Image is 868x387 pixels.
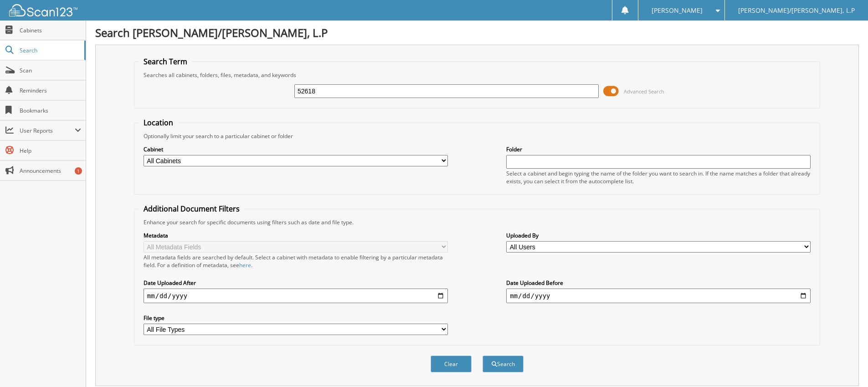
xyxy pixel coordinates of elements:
div: Searches all cabinets, folders, files, metadata, and keywords [139,71,815,79]
button: Search [483,356,524,372]
span: [PERSON_NAME]/[PERSON_NAME], L.P [738,8,855,13]
span: Help [20,147,81,155]
label: Date Uploaded After [144,279,448,287]
div: Optionally limit your search to a particular cabinet or folder [139,132,815,140]
span: [PERSON_NAME] [652,8,703,13]
div: Select a cabinet and begin typing the name of the folder you want to search in. If the name match... [506,170,811,185]
div: Enhance your search for specific documents using filters such as date and file type. [139,218,815,226]
span: Scan [20,67,81,74]
span: Search [20,46,80,54]
span: Cabinets [20,26,81,34]
span: User Reports [20,127,75,134]
a: here [239,261,251,269]
legend: Additional Document Filters [139,204,244,214]
label: Metadata [144,232,448,239]
h1: Search [PERSON_NAME]/[PERSON_NAME], L.P [95,25,859,40]
label: Uploaded By [506,232,811,239]
div: 1 [75,167,82,175]
div: All metadata fields are searched by default. Select a cabinet with metadata to enable filtering b... [144,253,448,269]
legend: Location [139,118,178,128]
iframe: Chat Widget [822,343,868,387]
input: start [144,289,448,303]
label: Folder [506,145,811,153]
img: scan123-logo-white.svg [9,4,77,16]
button: Clear [431,356,472,372]
input: end [506,289,811,303]
label: File type [144,314,448,322]
span: Bookmarks [20,107,81,114]
label: Date Uploaded Before [506,279,811,287]
span: Reminders [20,87,81,94]
label: Cabinet [144,145,448,153]
span: Announcements [20,167,81,175]
legend: Search Term [139,57,192,67]
span: Advanced Search [624,88,664,95]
